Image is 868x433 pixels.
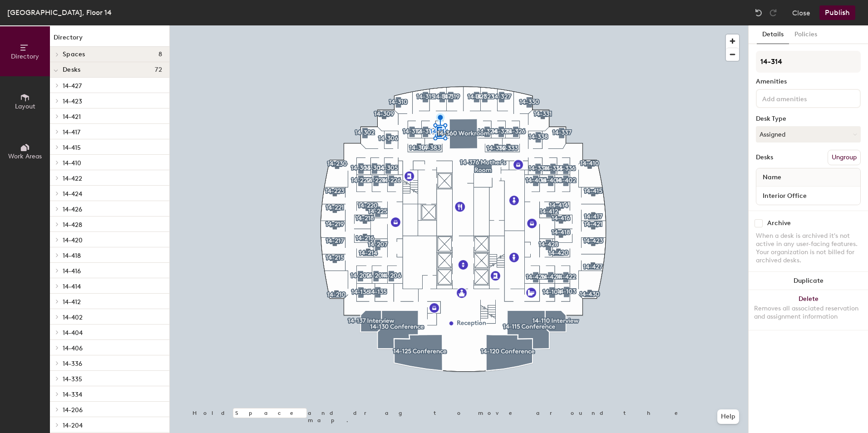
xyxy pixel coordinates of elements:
span: Work Areas [8,153,42,160]
button: Help [717,409,739,424]
span: 14-418 [63,252,81,260]
span: 14-410 [63,159,81,167]
button: Duplicate [749,272,868,290]
span: 14-402 [63,314,83,321]
span: Layout [15,103,35,110]
input: Unnamed desk [758,189,858,202]
button: Publish [819,5,855,20]
img: Redo [769,8,778,17]
span: 14-406 [63,344,83,352]
button: Policies [789,25,823,44]
span: 14-416 [63,267,81,275]
span: 14-422 [63,175,82,182]
span: 14-404 [63,329,83,337]
span: 14-421 [63,113,81,121]
span: 14-206 [63,406,83,414]
div: Amenities [756,78,861,85]
span: 14-427 [63,82,82,90]
button: Details [757,25,789,44]
span: 14-424 [63,190,82,198]
span: Desks [63,66,80,74]
div: Removes all associated reservation and assignment information [754,305,863,321]
img: Undo [754,8,763,17]
div: When a desk is archived it's not active in any user-facing features. Your organization is not bil... [756,232,861,265]
span: 14-428 [63,221,82,229]
span: 14-423 [63,98,82,105]
span: 14-334 [63,391,82,399]
div: Desk Type [756,115,861,123]
button: Assigned [756,126,861,143]
button: Ungroup [828,150,861,165]
div: [GEOGRAPHIC_DATA], Floor 14 [7,7,112,18]
span: 14-204 [63,422,83,429]
span: Spaces [63,51,85,58]
span: 14-336 [63,360,82,368]
span: 14-426 [63,206,82,213]
button: DeleteRemoves all associated reservation and assignment information [749,290,868,330]
input: Add amenities [760,93,842,103]
span: Directory [11,53,39,60]
span: Name [758,169,786,186]
div: Desks [756,154,773,161]
span: 72 [155,66,162,74]
span: 14-412 [63,298,81,306]
span: 8 [158,51,162,58]
div: Archive [767,220,791,227]
button: Close [792,5,810,20]
h1: Directory [50,33,169,47]
span: 14-420 [63,236,83,244]
span: 14-417 [63,128,80,136]
span: 14-414 [63,283,81,290]
span: 14-415 [63,144,81,152]
span: 14-335 [63,375,82,383]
